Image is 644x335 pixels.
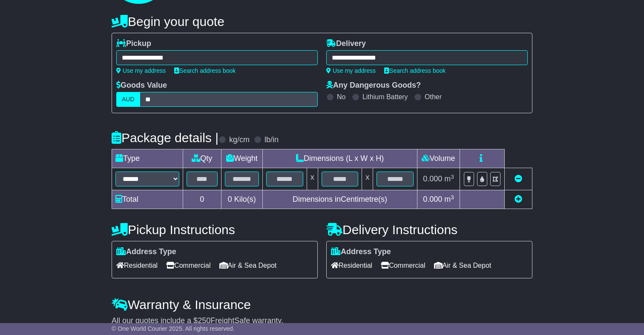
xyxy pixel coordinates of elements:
label: Pickup [116,39,151,49]
h4: Begin your quote [112,14,532,29]
span: Air & Sea Depot [219,259,277,272]
span: Commercial [381,259,425,272]
td: Total [112,190,183,209]
span: Commercial [166,259,210,272]
span: © One World Courier 2025. All rights reserved. [112,325,235,332]
td: Weight [221,149,263,168]
a: Remove this item [515,175,522,183]
span: m [444,175,454,183]
label: Address Type [116,247,176,257]
h4: Warranty & Insurance [112,298,532,312]
label: No [337,93,345,101]
label: Delivery [326,39,366,49]
span: Residential [331,259,372,272]
sup: 3 [451,174,454,180]
label: lb/in [264,135,279,145]
td: Dimensions in Centimetre(s) [263,190,417,209]
label: Goods Value [116,81,167,90]
td: x [307,168,318,190]
td: x [362,168,373,190]
label: kg/cm [229,135,250,145]
label: Any Dangerous Goods? [326,81,421,90]
td: Volume [417,149,460,168]
h4: Package details | [112,131,218,145]
a: Add new item [515,195,522,203]
span: Residential [116,259,158,272]
span: 250 [198,316,210,325]
a: Search address book [174,67,236,74]
td: Kilo(s) [221,190,263,209]
h4: Delivery Instructions [326,223,532,237]
label: Lithium Battery [362,93,408,101]
span: 0 [228,195,232,203]
td: Qty [183,149,221,168]
label: Other [425,93,442,101]
label: AUD [116,92,140,107]
a: Use my address [326,67,376,74]
td: Type [112,149,183,168]
span: m [444,195,454,203]
a: Use my address [116,67,166,74]
a: Search address book [384,67,446,74]
span: Air & Sea Depot [434,259,492,272]
span: 0.000 [423,195,442,203]
h4: Pickup Instructions [112,223,318,237]
td: 0 [183,190,221,209]
td: Dimensions (L x W x H) [263,149,417,168]
div: All our quotes include a $ FreightSafe warranty. [112,316,532,326]
sup: 3 [451,194,454,200]
label: Address Type [331,247,391,257]
span: 0.000 [423,175,442,183]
